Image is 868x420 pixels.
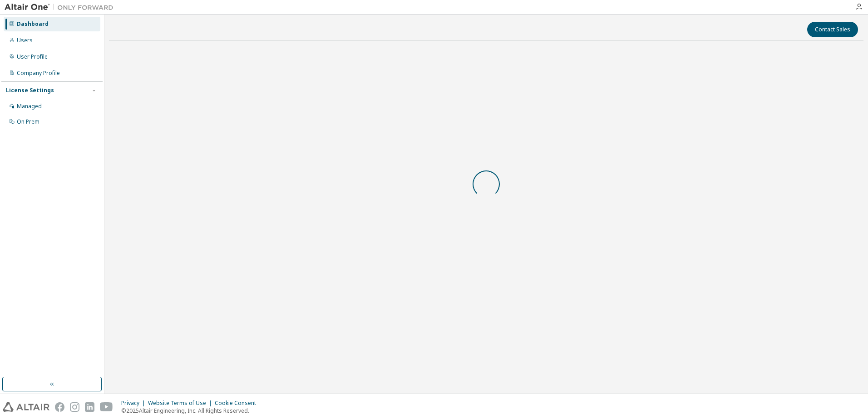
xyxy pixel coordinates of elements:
[17,20,49,28] div: Dashboard
[17,103,42,110] div: Managed
[17,37,33,44] div: Users
[121,407,261,415] p: © 2025 Altair Engineering, Inc. All Rights Reserved.
[70,402,79,412] img: instagram.svg
[17,118,39,125] div: On Prem
[807,22,858,37] button: Contact Sales
[3,402,49,412] img: altair_logo.svg
[55,402,64,412] img: facebook.svg
[5,3,118,12] img: Altair One
[121,400,148,407] div: Privacy
[148,400,215,407] div: Website Terms of Use
[17,70,60,77] div: Company Profile
[215,400,261,407] div: Cookie Consent
[100,402,113,412] img: youtube.svg
[17,53,48,60] div: User Profile
[85,402,94,412] img: linkedin.svg
[6,87,54,94] div: License Settings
